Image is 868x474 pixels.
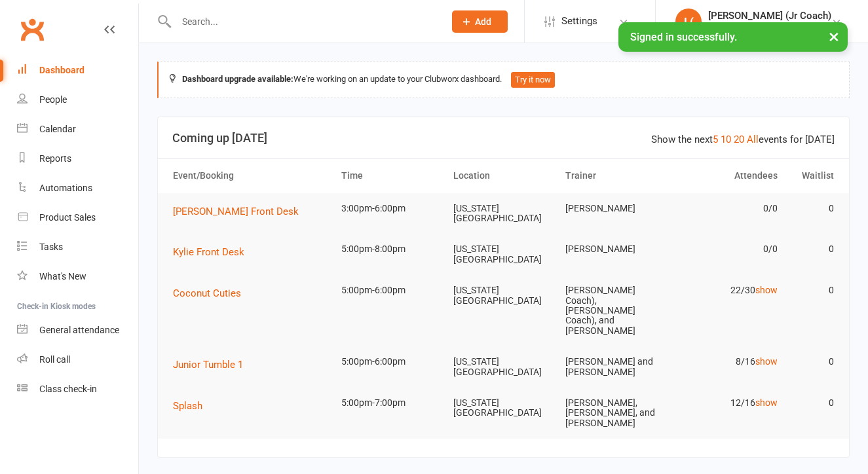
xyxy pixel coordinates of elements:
[16,13,48,46] a: Clubworx
[447,193,559,234] td: [US_STATE][GEOGRAPHIC_DATA]
[172,12,435,31] input: Search...
[671,193,783,224] td: 0/0
[559,234,671,264] td: [PERSON_NAME]
[721,134,731,145] a: 10
[447,159,559,192] th: Location
[671,275,783,306] td: 22/30
[39,325,119,335] div: General attendance
[783,388,840,418] td: 0
[17,203,138,232] a: Product Sales
[17,262,138,291] a: What's New
[475,16,491,27] span: Add
[755,356,778,367] a: show
[157,62,850,98] div: We're working on an update to your Clubworx dashboard.
[17,232,138,262] a: Tasks
[173,357,252,373] button: Junior Tumble 1
[39,271,86,282] div: What's New
[755,397,778,408] a: show
[734,134,744,145] a: 20
[447,346,559,388] td: [US_STATE][GEOGRAPHIC_DATA]
[39,354,70,365] div: Roll call
[39,65,85,75] div: Dashboard
[747,134,759,145] a: All
[173,206,299,217] span: [PERSON_NAME] Front Desk
[335,346,447,377] td: 5:00pm-6:00pm
[783,346,840,377] td: 0
[671,346,783,377] td: 8/16
[783,193,840,224] td: 0
[630,31,737,43] span: Signed in successfully.
[39,153,71,164] div: Reports
[559,388,671,439] td: [PERSON_NAME], [PERSON_NAME], and [PERSON_NAME]
[447,275,559,316] td: [US_STATE][GEOGRAPHIC_DATA]
[559,346,671,388] td: [PERSON_NAME] and [PERSON_NAME]
[173,359,243,371] span: Junior Tumble 1
[713,134,718,145] a: 5
[651,132,835,147] div: Show the next events for [DATE]
[17,56,138,85] a: Dashboard
[173,400,202,412] span: Splash
[17,144,138,173] a: Reports
[173,246,244,258] span: Kylie Front Desk
[671,159,783,192] th: Attendees
[447,234,559,275] td: [US_STATE][GEOGRAPHIC_DATA]
[559,275,671,346] td: [PERSON_NAME] Coach), [PERSON_NAME] Coach), and [PERSON_NAME]
[167,159,335,192] th: Event/Booking
[17,345,138,374] a: Roll call
[335,275,447,306] td: 5:00pm-6:00pm
[675,9,702,35] div: L(
[39,242,63,252] div: Tasks
[335,193,447,224] td: 3:00pm-6:00pm
[671,388,783,418] td: 12/16
[452,10,508,33] button: Add
[335,159,447,192] th: Time
[708,10,831,22] div: [PERSON_NAME] (Jr Coach)
[17,374,138,404] a: Class kiosk mode
[17,115,138,144] a: Calendar
[559,193,671,224] td: [PERSON_NAME]
[39,94,67,105] div: People
[182,74,293,84] strong: Dashboard upgrade available:
[39,384,97,394] div: Class check-in
[172,132,835,145] h3: Coming up [DATE]
[39,183,92,193] div: Automations
[783,234,840,264] td: 0
[335,388,447,418] td: 5:00pm-7:00pm
[511,72,555,88] button: Try it now
[17,85,138,115] a: People
[783,275,840,306] td: 0
[173,398,212,414] button: Splash
[39,212,96,223] div: Product Sales
[447,388,559,429] td: [US_STATE][GEOGRAPHIC_DATA]
[822,22,846,50] button: ×
[173,287,241,299] span: Coconut Cuties
[559,159,671,192] th: Trainer
[755,285,778,295] a: show
[39,124,76,134] div: Calendar
[173,244,254,260] button: Kylie Front Desk
[335,234,447,264] td: 5:00pm-8:00pm
[708,22,831,33] div: Coastal All-Stars
[17,316,138,345] a: General attendance kiosk mode
[671,234,783,264] td: 0/0
[783,159,840,192] th: Waitlist
[561,7,597,36] span: Settings
[173,285,250,301] button: Coconut Cuties
[173,204,308,219] button: [PERSON_NAME] Front Desk
[17,173,138,203] a: Automations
